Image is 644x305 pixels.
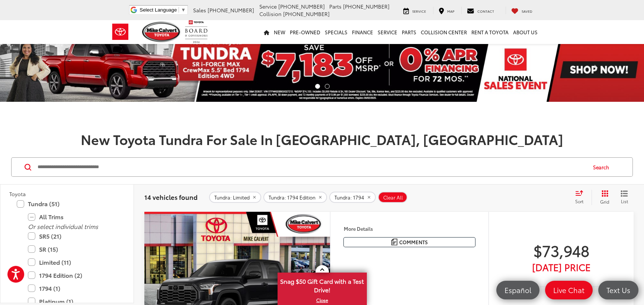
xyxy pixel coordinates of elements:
span: Tundra: 1794 Edition [269,195,315,201]
label: All Trims [28,210,117,223]
span: Sales [193,6,206,14]
button: Grid View [592,190,615,205]
button: remove Tundra: Limited [209,192,261,203]
label: Limited (11) [28,256,117,269]
a: Text Us [598,281,638,299]
span: ▼ [181,7,186,13]
span: Map [447,9,454,13]
a: Service [398,7,432,14]
span: Snag $50 Gift Card with a Test Drive! [278,273,366,296]
span: Tundra: Limited [214,195,250,201]
span: Clear All [383,195,403,201]
label: SR5 (21) [28,230,117,243]
span: List [621,198,628,204]
a: Specials [323,20,350,44]
input: Search by Make, Model, or Keyword [37,158,586,176]
span: Sort [575,198,583,204]
button: Select sort value [571,190,592,205]
span: Service [259,3,277,10]
a: Contact [461,7,500,14]
span: Grid [600,198,609,205]
span: [PHONE_NUMBER] [283,10,330,18]
span: [PHONE_NUMBER] [278,3,325,10]
a: Service [375,20,400,44]
a: Live Chat [545,281,593,299]
span: $73,948 [502,241,621,260]
span: [DATE] PRICE [502,263,621,271]
span: Collision [259,10,282,18]
span: Text Us [603,285,634,295]
button: Comments [343,237,475,247]
span: Saved [522,9,532,13]
a: Parts [400,20,419,44]
span: Tundra: 1794 [334,195,364,201]
span: Comments [399,239,428,246]
a: Home [262,20,272,44]
a: Pre-Owned [288,20,323,44]
img: Mike Calvert Toyota [142,22,182,42]
a: Finance [350,20,375,44]
a: Map [433,7,460,14]
a: About Us [511,20,540,44]
a: Select Language​ [140,7,186,13]
label: Tundra (51) [17,197,117,210]
h4: More Details [343,226,475,231]
button: remove Tundra: 1794%20Edition [263,192,327,203]
button: Search [586,158,620,176]
a: Español [496,281,539,299]
a: Rent a Toyota [469,20,511,44]
a: Collision Center [419,20,469,44]
span: [PHONE_NUMBER] [343,3,390,10]
label: SR (15) [28,243,117,256]
span: Español [501,285,535,295]
img: Comments [391,239,397,245]
button: Clear All [378,192,407,203]
span: [PHONE_NUMBER] [208,6,254,14]
button: List View [615,190,634,205]
span: Live Chat [550,285,588,295]
a: New [272,20,288,44]
a: My Saved Vehicles [506,7,538,14]
span: Service [412,9,426,13]
span: 14 vehicles found [144,192,198,201]
label: 1794 (1) [28,282,117,295]
span: Toyota [9,190,26,198]
label: 1794 Edition (2) [28,269,117,282]
span: Contact [477,9,494,13]
button: Less [550,280,573,293]
i: Or select individual trims [28,222,98,230]
button: remove Tundra: 1794 [329,192,376,203]
span: Parts [329,3,342,10]
span: Select Language [140,7,177,13]
img: Toyota [106,20,134,44]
